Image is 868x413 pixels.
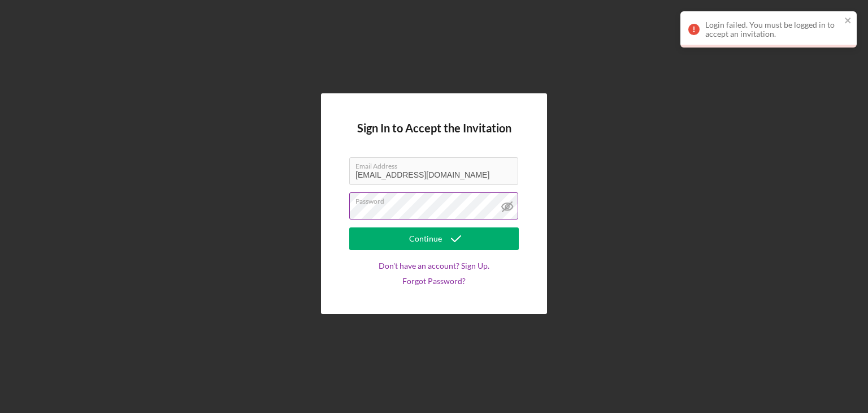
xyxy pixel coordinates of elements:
label: Password [355,193,518,205]
button: close [844,16,852,27]
a: Forgot Password? [402,277,466,286]
h4: Sign In to Accept the Invitation [357,122,511,135]
button: Continue [349,227,519,250]
a: Don't have an account? Sign Up. [379,261,489,270]
div: Login failed. You must be logged in to accept an invitation. [705,20,841,38]
div: Continue [409,227,442,250]
label: Email Address [355,158,518,170]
